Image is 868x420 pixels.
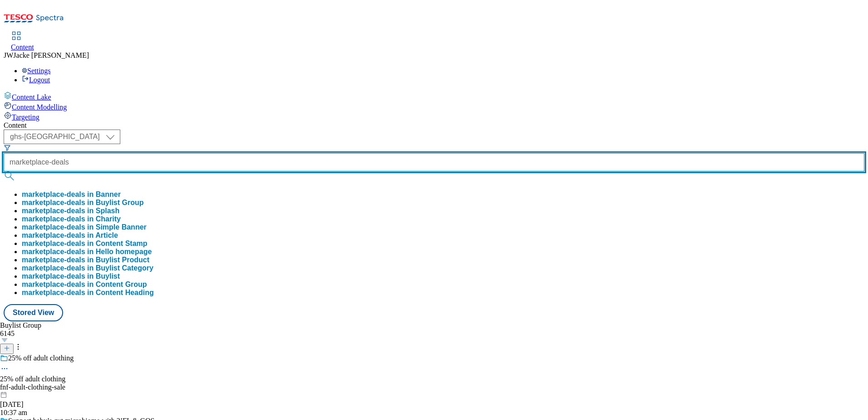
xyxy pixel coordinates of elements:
div: marketplace-deals in [22,240,148,248]
div: marketplace-deals in [22,215,121,223]
span: Jacke [PERSON_NAME] [13,51,89,59]
button: marketplace-deals in Content Stamp [22,240,148,248]
a: Targeting [4,111,864,121]
span: Targeting [12,113,39,121]
div: 25% off adult clothing [8,354,74,362]
div: marketplace-deals in [22,231,118,240]
span: Content Group [96,280,147,288]
div: marketplace-deals in [22,264,153,272]
span: Content [11,43,34,51]
button: marketplace-deals in Splash [22,207,119,215]
button: marketplace-deals in Content Group [22,280,147,289]
span: Content Modelling [12,103,67,111]
div: marketplace-deals in [22,280,147,289]
button: marketplace-deals in Article [22,231,118,240]
button: marketplace-deals in Buylist Group [22,199,144,207]
button: Stored View [4,304,63,321]
a: Settings [22,67,51,75]
span: Article [95,231,118,239]
button: marketplace-deals in Hello homepage [22,248,152,256]
span: Buylist Product [96,256,149,264]
button: marketplace-deals in Simple Banner [22,223,147,231]
button: marketplace-deals in Banner [22,190,121,199]
button: marketplace-deals in Content Heading [22,289,154,297]
button: marketplace-deals in Buylist Category [22,264,153,272]
div: marketplace-deals in [22,256,149,264]
a: Content [11,32,34,51]
a: Logout [22,76,50,84]
span: JW [4,51,13,59]
button: marketplace-deals in Buylist Product [22,256,149,264]
span: Buylist Category [96,264,153,272]
button: marketplace-deals in Charity [22,215,121,223]
input: Search [4,153,864,171]
div: Content [4,121,864,130]
svg: Search Filters [4,144,11,151]
button: marketplace-deals in Buylist [22,272,120,280]
span: Content Stamp [96,240,148,247]
a: Content Modelling [4,101,864,111]
span: Content Lake [12,93,51,101]
div: marketplace-deals in [22,199,144,207]
a: Content Lake [4,91,864,101]
span: Buylist Group [96,199,144,206]
span: Charity [96,215,121,223]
